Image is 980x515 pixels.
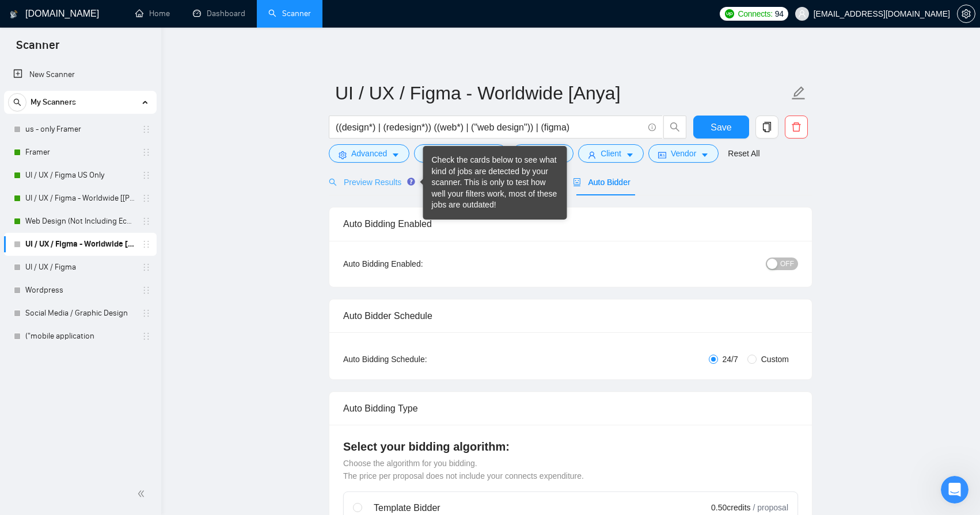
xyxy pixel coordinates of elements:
span: copy [756,122,778,132]
button: search [663,116,686,139]
li: My Scanners [4,91,157,348]
span: search [9,98,26,106]
span: search [664,122,686,132]
a: UI / UX / Figma US Only [25,164,135,187]
div: Auto Bidding Type [343,392,798,425]
div: Check the cards below to see what kind of jobs are detected by your scanner. This is only to test... [432,155,559,211]
img: logo [10,5,18,24]
a: UI / UX / Figma - Worldwide [[PERSON_NAME]] [25,187,135,210]
span: My Scanners [31,91,76,114]
div: Auto Bidding Schedule: [343,353,495,366]
span: Custom [757,353,793,366]
span: Vendor [671,147,696,160]
input: Scanner name... [335,79,789,107]
input: Search Freelance Jobs... [336,120,643,134]
a: us - only Framer [25,118,135,141]
span: 0.50 credits [711,501,750,514]
a: dashboardDashboard [193,9,245,18]
div: Tooltip anchor [406,176,416,187]
span: caret-down [701,151,709,159]
span: user [588,151,596,159]
span: holder [142,171,151,180]
div: Close [202,5,223,25]
span: Choose the algorithm for you bidding. The price per proposal does not include your connects expen... [343,459,584,481]
span: user [798,10,806,18]
span: holder [142,194,151,203]
span: / proposal [753,502,788,513]
a: UI / UX / Figma [25,256,135,279]
span: Advanced [351,147,387,160]
div: Auto Bidding Enabled: [343,257,495,270]
a: Social Media / Graphic Design [25,302,135,325]
span: setting [339,151,347,159]
div: Auto Bidding Enabled [343,207,798,240]
span: double-left [137,488,149,499]
span: holder [142,286,151,295]
button: setting [957,5,975,23]
span: holder [142,309,151,318]
li: New Scanner [4,63,157,86]
button: barsJob Categorycaret-down [414,144,507,163]
span: delete [785,122,807,132]
a: searchScanner [268,9,311,18]
span: holder [142,240,151,249]
button: userClientcaret-down [578,144,644,163]
iframe: Intercom live chat [941,476,968,504]
span: holder [142,263,151,272]
a: Wordpress [25,279,135,302]
span: Connects: [738,7,772,20]
a: New Scanner [13,63,147,86]
button: go back [7,5,29,26]
span: Scanner [7,37,69,61]
span: info-circle [648,124,656,131]
div: Auto Bidder Schedule [343,299,798,332]
span: caret-down [392,151,400,159]
span: Save [711,120,731,134]
a: ("mobile application [25,325,135,348]
a: UI / UX / Figma - Worldwide [Anya] [25,233,135,256]
a: Web Design (Not Including Ecommerce / Shopify) [25,210,135,233]
span: search [329,178,337,186]
button: copy [755,116,778,139]
a: Framer [25,141,135,164]
a: homeHome [135,9,170,18]
span: idcard [658,151,666,159]
span: 24/7 [718,353,743,366]
span: holder [142,148,151,157]
a: setting [957,9,975,18]
button: settingAdvancedcaret-down [329,144,409,163]
span: 94 [775,7,784,20]
span: Preview Results [329,178,412,187]
span: Auto Bidder [573,178,630,187]
button: folderJobscaret-down [512,144,574,163]
span: holder [142,125,151,134]
span: Client [601,147,621,160]
span: robot [573,178,581,186]
h4: Select your bidding algorithm: [343,439,798,455]
button: delete [785,116,808,139]
img: upwork-logo.png [725,9,734,18]
span: caret-down [626,151,634,159]
button: idcardVendorcaret-down [648,144,719,163]
button: Save [693,116,749,139]
div: Template Bidder [374,501,641,515]
span: holder [142,217,151,226]
span: holder [142,332,151,341]
span: OFF [780,257,794,270]
span: edit [791,86,806,101]
a: Reset All [728,147,759,160]
button: Expand window [180,5,202,26]
button: search [8,93,26,112]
